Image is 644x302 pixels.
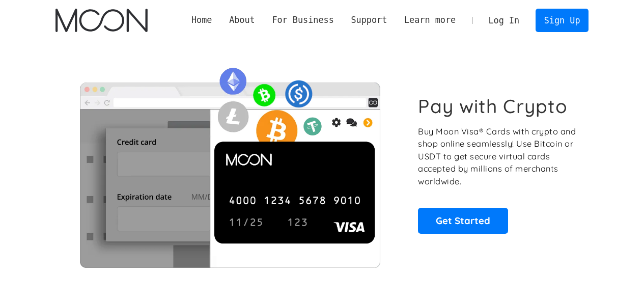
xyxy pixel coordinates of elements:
[229,14,255,26] div: About
[220,14,263,26] div: About
[418,95,568,118] h1: Pay with Crypto
[183,14,220,26] a: Home
[418,125,577,188] p: Buy Moon Visa® Cards with crypto and shop online seamlessly! Use Bitcoin or USDT to get secure vi...
[536,9,589,32] a: Sign Up
[55,61,404,267] img: Moon Cards let you spend your crypto anywhere Visa is accepted.
[351,14,387,26] div: Support
[480,9,528,32] a: Log In
[418,208,508,233] a: Get Started
[396,14,464,26] div: Learn more
[404,14,456,26] div: Learn more
[272,14,333,26] div: For Business
[343,14,396,26] div: Support
[55,9,148,32] img: Moon Logo
[264,14,343,26] div: For Business
[55,9,148,32] a: home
